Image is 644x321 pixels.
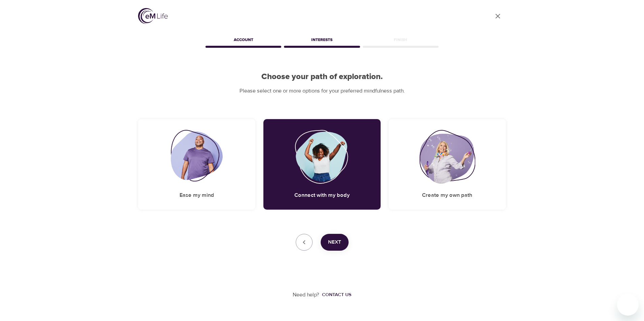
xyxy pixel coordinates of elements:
img: Ease my mind [171,130,223,184]
h5: Connect with my body [294,192,350,199]
a: close [490,8,506,24]
img: Create my own path [419,130,475,184]
img: Connect with my body [295,130,349,184]
div: Connect with my bodyConnect with my body [263,119,381,210]
img: logo [138,8,168,24]
a: Contact us [319,291,351,298]
button: Next [321,234,349,251]
span: Next [328,238,341,247]
h5: Ease my mind [180,192,214,199]
iframe: Button to launch messaging window [617,294,639,316]
h5: Create my own path [422,192,472,199]
div: Ease my mindEase my mind [138,119,255,210]
div: Create my own pathCreate my own path [389,119,506,210]
div: Contact us [322,291,351,298]
p: Please select one or more options for your preferred mindfulness path. [138,87,506,95]
p: Need help? [293,291,319,299]
h2: Choose your path of exploration. [138,72,506,82]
